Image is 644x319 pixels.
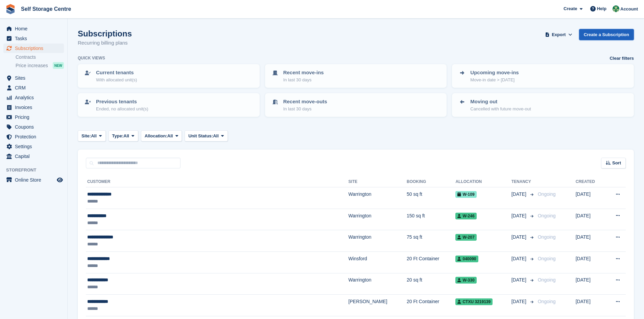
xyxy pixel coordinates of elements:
td: [PERSON_NAME] [349,295,407,316]
span: CTXU 3219139 [455,298,493,305]
p: Recent move-outs [283,98,327,106]
span: Sort [612,160,621,166]
span: W-246 [455,213,476,219]
span: Ongoing [538,234,556,240]
img: Neil Taylor [613,5,619,12]
span: All [213,133,219,139]
button: Site: All [78,130,106,141]
span: Ongoing [538,299,556,304]
h6: Quick views [78,55,105,61]
span: Ongoing [538,256,556,261]
p: In last 30 days [283,77,324,83]
span: Settings [15,142,55,151]
a: menu [3,24,64,33]
a: Moving out Cancelled with future move-out [453,94,633,116]
span: Invoices [15,103,55,112]
img: stora-icon-8386f47178a22dfd0bd8f6a31ec36ba5ce8667c1dd55bd0f319d3a0aa187defe.svg [5,4,16,14]
span: Help [597,5,606,12]
td: Warrington [349,209,407,230]
button: Allocation: All [141,130,182,141]
span: 040090 [455,256,478,262]
a: menu [3,152,64,161]
span: Storefront [6,167,67,174]
span: Home [15,24,55,33]
span: Subscriptions [15,44,55,53]
a: menu [3,142,64,151]
td: Winsford [349,251,407,273]
span: Online Store [15,175,55,185]
a: Recent move-ins In last 30 days [266,65,446,87]
a: menu [3,175,64,185]
a: menu [3,83,64,92]
span: W-109 [455,191,476,198]
button: Type: All [109,130,138,141]
span: All [91,133,97,139]
span: W-207 [455,234,476,241]
a: Clear filters [610,55,634,62]
a: menu [3,34,64,43]
th: Customer [86,177,349,187]
td: 150 sq ft [407,209,455,230]
a: Price increases NEW [16,62,64,69]
span: Create [564,5,577,12]
a: Preview store [56,176,64,184]
span: Analytics [15,93,55,102]
td: Warrington [349,230,407,252]
span: All [167,133,173,139]
span: Price increases [16,62,48,69]
td: [DATE] [576,251,605,273]
p: Recurring billing plans [78,39,132,47]
th: Tenancy [511,177,535,187]
span: Ongoing [538,277,556,283]
td: Warrington [349,273,407,295]
span: Ongoing [538,213,556,218]
p: Move-in date > [DATE] [470,77,519,83]
span: Pricing [15,112,55,122]
td: 75 sq ft [407,230,455,252]
th: Allocation [455,177,511,187]
p: Upcoming move-ins [470,69,519,77]
a: Upcoming move-ins Move-in date > [DATE] [453,65,633,87]
a: Contracts [16,54,64,60]
h1: Subscriptions [78,29,132,38]
span: Protection [15,132,55,141]
span: Unit Status: [188,133,213,139]
p: Ended, no allocated unit(s) [96,106,148,112]
span: Sites [15,73,55,83]
a: menu [3,112,64,122]
a: menu [3,132,64,141]
button: Export [544,29,574,40]
p: Recent move-ins [283,69,324,77]
span: W-330 [455,277,476,284]
p: Current tenants [96,69,137,77]
td: 20 Ft Container [407,295,455,316]
span: Ongoing [538,191,556,197]
a: menu [3,103,64,112]
span: Allocation: [145,133,167,139]
td: 50 sq ft [407,187,455,209]
a: menu [3,44,64,53]
button: Unit Status: All [185,130,228,141]
td: [DATE] [576,187,605,209]
th: Site [349,177,407,187]
th: Created [576,177,605,187]
p: With allocated unit(s) [96,77,137,83]
td: [DATE] [576,209,605,230]
a: Previous tenants Ended, no allocated unit(s) [78,94,259,116]
td: Warrington [349,187,407,209]
p: In last 30 days [283,106,327,112]
span: [DATE] [511,298,528,305]
span: Capital [15,152,55,161]
td: [DATE] [576,230,605,252]
span: [DATE] [511,191,528,198]
a: menu [3,93,64,102]
span: Tasks [15,34,55,43]
span: Type: [112,133,124,139]
span: [DATE] [511,255,528,262]
a: Recent move-outs In last 30 days [266,94,446,116]
a: menu [3,73,64,83]
p: Moving out [470,98,531,106]
span: [DATE] [511,276,528,284]
span: All [123,133,129,139]
span: Site: [81,133,91,139]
